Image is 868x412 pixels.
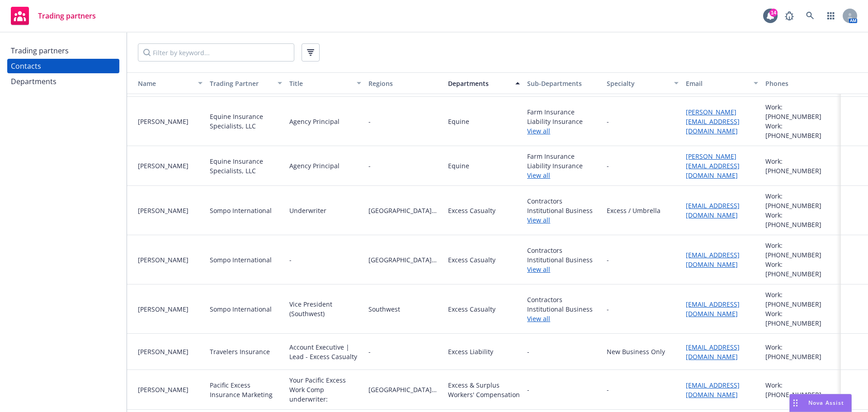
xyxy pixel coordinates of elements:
[527,126,599,136] a: View all
[289,255,292,265] div: -
[131,79,193,88] div: Name
[527,347,529,356] span: -
[765,290,837,309] div: Work: [PHONE_NUMBER]
[765,260,837,279] div: Work: [PHONE_NUMBER]
[765,79,837,88] div: Phones
[790,394,801,412] div: Drag to move
[7,74,119,89] a: Departments
[210,380,282,399] div: Pacific Excess Insurance Marketing
[527,79,599,88] div: Sub-Departments
[822,7,840,25] a: Switch app
[138,206,203,215] div: [PERSON_NAME]
[765,102,837,121] div: Work: [PHONE_NUMBER]
[524,72,603,94] button: Sub-Departments
[527,161,599,170] span: Liability Insurance
[686,108,740,135] a: [PERSON_NAME][EMAIL_ADDRESS][DOMAIN_NAME]
[686,251,740,269] a: [EMAIL_ADDRESS][DOMAIN_NAME]
[780,7,798,25] a: Report a Bug
[138,304,203,314] div: [PERSON_NAME]
[686,201,740,219] a: [EMAIL_ADDRESS][DOMAIN_NAME]
[11,43,69,58] div: Trading partners
[444,72,524,94] button: Departments
[527,265,599,274] a: View all
[138,347,203,356] div: [PERSON_NAME]
[607,206,660,215] div: Excess / Umbrella
[607,117,609,126] div: -
[765,380,837,399] div: Work: [PHONE_NUMBER]
[448,79,510,88] div: Departments
[607,385,609,394] div: -
[765,191,837,210] div: Work: [PHONE_NUMBER]
[368,385,440,394] span: [GEOGRAPHIC_DATA][US_STATE]
[289,342,361,361] div: Account Executive | Lead - Excess Casualty
[527,170,599,180] a: View all
[527,206,599,215] span: Institutional Business
[368,206,440,215] span: [GEOGRAPHIC_DATA][US_STATE]
[607,79,669,88] div: Specialty
[7,43,119,58] a: Trading partners
[765,210,837,229] div: Work: [PHONE_NUMBER]
[138,43,294,62] input: Filter by keyword...
[682,72,761,94] button: Email
[448,161,469,170] div: Equine
[138,385,203,394] div: [PERSON_NAME]
[607,347,665,356] div: New Business Only
[289,206,326,215] div: Underwriter
[289,117,340,126] div: Agency Principal
[789,394,852,412] button: Nova Assist
[527,152,599,161] span: Farm Insurance
[368,255,440,265] span: [GEOGRAPHIC_DATA][US_STATE]
[762,72,841,94] button: Phones
[138,255,203,265] div: [PERSON_NAME]
[368,117,440,126] span: -
[289,161,340,170] div: Agency Principal
[11,74,57,89] div: Departments
[210,304,272,314] div: Sompo International
[527,295,599,304] span: Contractors
[686,300,740,318] a: [EMAIL_ADDRESS][DOMAIN_NAME]
[448,206,495,215] div: Excess Casualty
[138,117,203,126] div: [PERSON_NAME]
[527,385,529,394] span: -
[7,3,99,28] a: Trading partners
[11,59,41,73] div: Contacts
[527,117,599,126] span: Liability Insurance
[210,347,270,356] div: Travelers Insurance
[808,399,844,407] span: Nova Assist
[607,161,609,170] div: -
[765,342,837,361] div: Work: [PHONE_NUMBER]
[38,12,96,19] span: Trading partners
[686,381,740,399] a: [EMAIL_ADDRESS][DOMAIN_NAME]
[686,152,740,180] a: [PERSON_NAME][EMAIL_ADDRESS][DOMAIN_NAME]
[603,72,682,94] button: Specialty
[368,347,440,356] span: -
[527,314,599,323] a: View all
[127,72,206,94] button: Name
[289,375,361,404] div: Your Pacific Excess Work Comp underwriter:
[527,246,599,255] span: Contractors
[769,9,778,17] div: 14
[448,380,520,399] div: Excess & Surplus Workers' Compensation
[527,304,599,314] span: Institutional Business
[765,121,837,140] div: Work: [PHONE_NUMBER]
[210,206,272,215] div: Sompo International
[365,72,444,94] button: Regions
[138,161,203,170] div: [PERSON_NAME]
[527,196,599,206] span: Contractors
[765,309,837,328] div: Work: [PHONE_NUMBER]
[765,241,837,260] div: Work: [PHONE_NUMBER]
[607,255,609,265] div: -
[289,79,351,88] div: Title
[527,107,599,117] span: Farm Insurance
[210,156,282,175] div: Equine Insurance Specialists, LLC
[448,347,493,356] div: Excess Liability
[368,304,440,314] span: Southwest
[448,304,495,314] div: Excess Casualty
[286,72,365,94] button: Title
[448,117,469,126] div: Equine
[686,79,748,88] div: Email
[801,7,819,25] a: Search
[368,161,440,170] span: -
[607,304,609,314] div: -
